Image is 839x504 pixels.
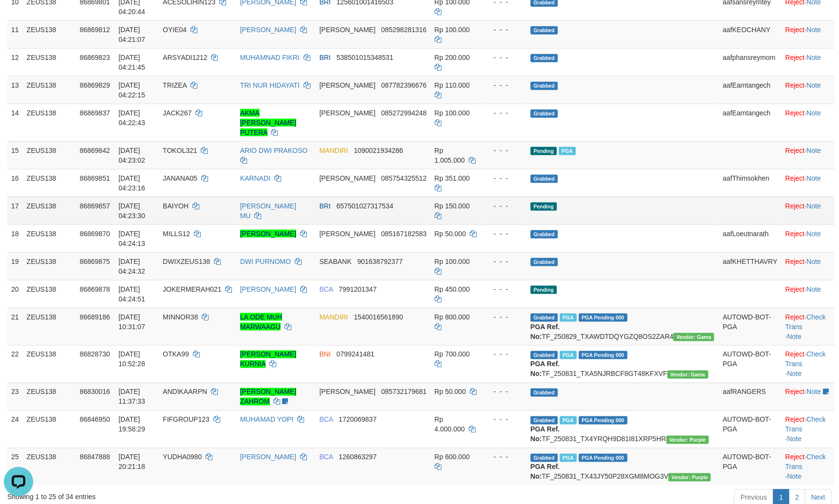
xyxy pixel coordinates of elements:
[531,416,558,425] span: Grabbed
[320,54,331,61] span: BRI
[80,258,110,265] span: 86869875
[7,48,23,76] td: 12
[486,312,523,322] div: - - -
[785,202,805,210] a: Reject
[381,388,426,396] span: Copy 085732179681 to clipboard
[559,147,576,155] span: Marked by aafsolysreylen
[23,252,76,280] td: ZEUS138
[163,313,198,321] span: MINNOR38
[7,488,343,502] div: Showing 1 to 25 of 34 entries
[807,109,821,117] a: Note
[785,453,805,461] a: Reject
[486,53,523,62] div: - - -
[80,388,110,396] span: 86830016
[240,258,291,265] a: DWI PURNOMO
[118,202,145,220] span: [DATE] 04:23:30
[339,453,377,461] span: Copy 1260863297 to clipboard
[785,313,805,321] a: Reject
[381,109,426,117] span: Copy 085272994248 to clipboard
[435,258,470,265] span: Rp 100.000
[719,448,782,485] td: AUTOWD-BOT-PGA
[163,109,191,117] span: JACK267
[240,26,296,34] a: [PERSON_NAME]
[785,351,826,368] a: Check Trans
[357,258,402,265] span: Copy 901638792377 to clipboard
[486,257,523,266] div: - - -
[486,387,523,397] div: - - -
[579,416,628,425] span: PGA Pending
[486,415,523,425] div: - - -
[118,230,145,247] span: [DATE] 04:24:13
[531,258,558,266] span: Grabbed
[163,202,189,210] span: BAIYOH
[782,76,835,104] td: ·
[80,81,110,89] span: 86869829
[7,104,23,141] td: 14
[807,230,821,238] a: Note
[531,110,558,118] span: Grabbed
[118,54,145,71] span: [DATE] 04:21:45
[560,314,577,322] span: Marked by aafkaynarin
[80,230,110,238] span: 86869870
[23,141,76,169] td: ZEUS138
[7,345,23,383] td: 22
[435,285,470,293] span: Rp 450.000
[807,54,821,61] a: Note
[531,175,558,183] span: Grabbed
[240,453,296,461] a: [PERSON_NAME]
[118,453,145,471] span: [DATE] 20:21:18
[320,258,352,265] span: SEABANK
[667,371,708,379] span: Vendor URL: https://trx31.1velocity.biz
[435,174,470,182] span: Rp 351.000
[320,453,333,461] span: BCA
[785,388,805,396] a: Reject
[807,202,821,210] a: Note
[667,436,709,444] span: Vendor URL: https://trx4.1velocity.biz
[531,26,558,35] span: Grabbed
[527,345,719,383] td: TF_250831_TXA5NJRBCF8GT48KFXVF
[23,383,76,411] td: ZEUS138
[163,26,187,34] span: OYIE04
[23,308,76,345] td: ZEUS138
[381,26,426,34] span: Copy 085298281316 to clipboard
[163,147,197,154] span: TOKOL321
[163,258,210,265] span: DWIXZEUS138
[785,109,805,117] a: Reject
[118,351,145,368] span: [DATE] 10:52:28
[435,147,465,164] span: Rp 1.005.000
[240,202,296,220] a: [PERSON_NAME] MU
[785,258,805,265] a: Reject
[23,197,76,224] td: ZEUS138
[560,351,577,359] span: Marked by aafsreyleap
[531,463,560,481] b: PGA Ref. No:
[486,25,523,35] div: - - -
[719,308,782,345] td: AUTOWD-BOT-PGA
[486,146,523,155] div: - - -
[560,454,577,462] span: Marked by aafnoeunsreypich
[7,224,23,252] td: 18
[80,202,110,210] span: 86869857
[719,252,782,280] td: aafKHETTHAVRY
[719,411,782,448] td: AUTOWD-BOT-PGA
[435,416,465,433] span: Rp 4.000.000
[80,351,110,358] span: 86828730
[240,313,282,331] a: LA ODE MUH MARWAAGU
[80,313,110,321] span: 86689186
[785,351,805,358] a: Reject
[80,285,110,293] span: 86869878
[118,258,145,275] span: [DATE] 04:24:32
[240,230,296,238] a: [PERSON_NAME]
[118,81,145,99] span: [DATE] 04:22:15
[435,453,470,461] span: Rp 600.000
[807,174,821,182] a: Note
[240,147,307,154] a: ARIO DWI PRAKOSO
[807,147,821,154] a: Note
[785,285,805,293] a: Reject
[782,197,835,224] td: ·
[807,26,821,34] a: Note
[381,230,426,238] span: Copy 085167182583 to clipboard
[787,473,802,481] a: Note
[23,169,76,197] td: ZEUS138
[486,201,523,211] div: - - -
[320,285,333,293] span: BCA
